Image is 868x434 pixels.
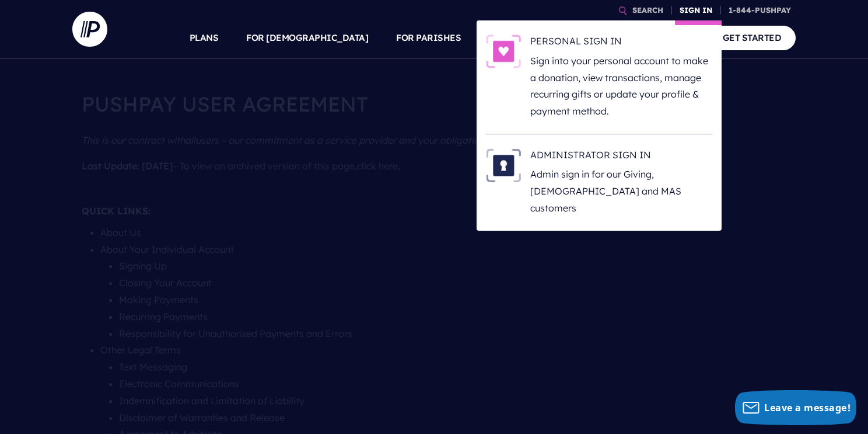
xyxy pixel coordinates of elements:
a: COMPANY [637,18,680,58]
p: Sign into your personal account to make a donation, view transactions, manage recurring gifts or ... [530,53,712,120]
button: Leave a message! [735,390,856,425]
img: PERSONAL SIGN IN - Illustration [486,34,521,68]
a: FOR [DEMOGRAPHIC_DATA] [246,18,368,58]
span: Leave a message! [764,401,850,414]
p: Admin sign in for our Giving, [DEMOGRAPHIC_DATA] and MAS customers [530,166,712,216]
h6: ADMINISTRATOR SIGN IN [530,148,712,166]
a: FOR PARISHES [396,18,461,58]
a: ADMINISTRATOR SIGN IN - Illustration ADMINISTRATOR SIGN IN Admin sign in for our Giving, [DEMOGRA... [486,148,712,217]
a: PERSONAL SIGN IN - Illustration PERSONAL SIGN IN Sign into your personal account to make a donati... [486,34,712,120]
img: ADMINISTRATOR SIGN IN - Illustration [486,148,521,182]
a: GET STARTED [708,26,796,50]
h6: PERSONAL SIGN IN [530,34,712,52]
a: EXPLORE [569,18,610,58]
a: PLANS [190,18,219,58]
a: SOLUTIONS [489,18,541,58]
